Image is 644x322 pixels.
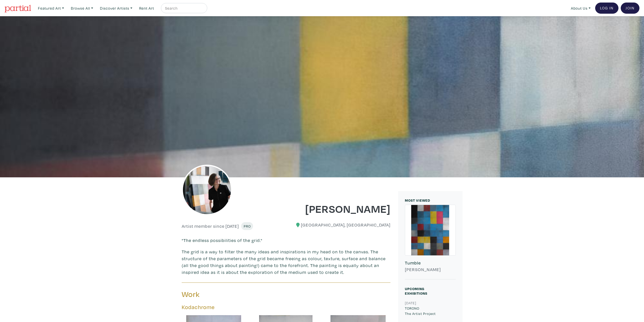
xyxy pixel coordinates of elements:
[290,202,390,215] h1: [PERSON_NAME]
[405,205,456,279] a: Tumble [PERSON_NAME]
[243,224,251,229] span: Pro
[182,290,282,299] h3: Work
[182,165,232,215] img: phpThumb.php
[290,222,390,228] h6: [GEOGRAPHIC_DATA], [GEOGRAPHIC_DATA]
[405,300,416,305] small: [DATE]
[182,223,239,229] h6: Artist member since [DATE]
[98,3,135,13] a: Discover Artists
[405,267,456,272] h6: [PERSON_NAME]
[182,248,390,276] p: The grid is a way to filter the many ideas and inspirations in my head on to the canvas. The stru...
[164,5,202,11] input: Search
[405,198,430,203] small: MOST VIEWED
[405,306,456,316] p: TORONO The Artist Project
[69,3,95,13] a: Browse All
[595,3,618,14] a: Log In
[182,237,390,244] p: "The endless possibilities of the grid."
[569,3,593,13] a: About Us
[405,286,427,296] small: Upcoming Exhibitions
[405,260,456,266] h6: Tumble
[621,3,639,14] a: Join
[36,3,66,13] a: Featured Art
[182,304,390,311] h5: Kodachrome
[137,3,156,13] a: Rent Art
